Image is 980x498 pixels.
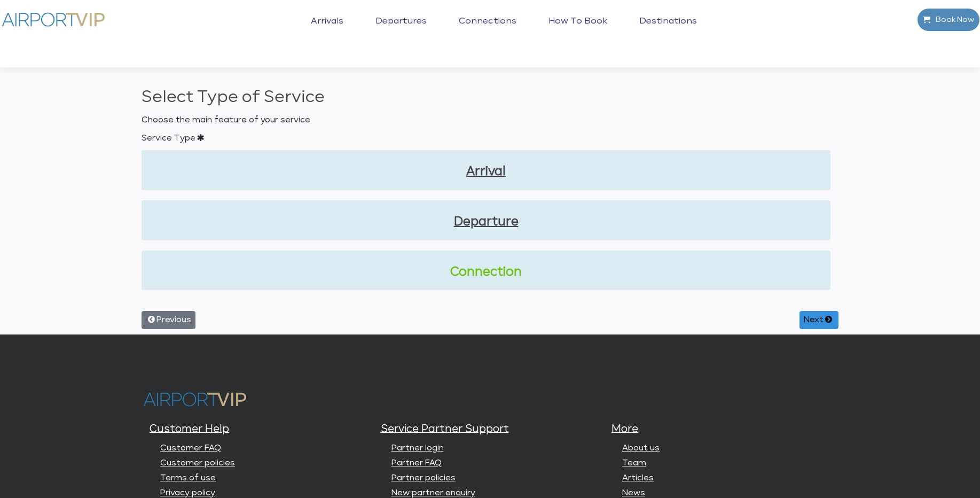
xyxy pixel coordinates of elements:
label: Service Type [138,132,370,145]
h5: Service Partner Support [381,422,604,437]
h5: Customer Help [150,422,373,437]
a: Partner login [391,444,444,452]
a: Connections [456,16,519,43]
a: Book Now [917,8,980,32]
a: Customer policies [160,459,235,467]
a: Connection [150,263,822,282]
a: Departure [150,213,822,231]
a: Partner policies [391,474,456,482]
a: About us [622,444,660,452]
h5: More [611,422,835,437]
a: Articles [622,474,654,482]
a: Team [622,459,646,467]
a: New partner enquiry [391,489,475,497]
a: Destinations [637,16,700,43]
a: Terms of use [160,474,216,482]
a: Departures [373,16,429,43]
a: Arrival [150,163,822,181]
button: Previous [142,311,195,329]
a: How to book [546,16,610,43]
a: Partner FAQ [391,459,442,467]
h2: Select Type of Service [142,85,838,110]
img: Airport VIP logo [142,388,248,411]
p: Choose the main feature of your service [142,114,838,127]
a: Privacy policy [160,489,215,497]
button: Next [799,311,838,329]
a: News [622,489,645,497]
a: Customer FAQ [160,444,221,452]
span: Book Now [930,9,974,31]
a: Arrivals [308,16,346,43]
